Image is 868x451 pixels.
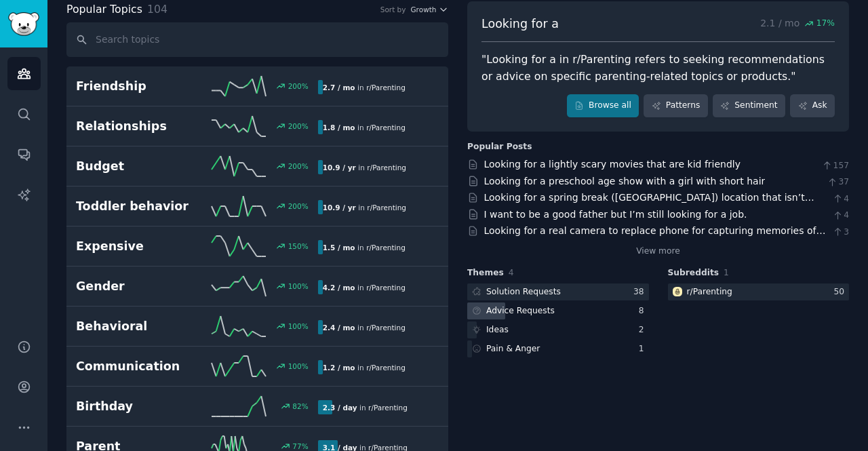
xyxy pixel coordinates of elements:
[323,283,355,292] b: 4.2 / mo
[639,305,649,317] div: 8
[76,158,197,175] h2: Budget
[323,123,355,132] b: 1.8 / mo
[668,267,719,279] span: Subreddits
[8,12,39,36] img: GummySearch logo
[76,358,197,375] h2: Communication
[509,268,514,277] span: 4
[639,343,649,355] div: 1
[76,198,197,215] h2: Toddler behavior
[668,283,850,300] a: Parentingr/Parenting50
[636,246,680,258] a: View more
[467,321,649,338] a: Ideas2
[288,321,309,331] div: 100 %
[486,343,540,355] div: Pain & Anger
[790,94,835,117] a: Ask
[486,305,555,317] div: Advice Requests
[410,5,436,14] span: Growth
[323,404,357,412] b: 2.3 / day
[687,286,732,298] div: r/ Parenting
[292,442,308,451] div: 77 %
[410,5,448,14] button: Growth
[833,286,849,298] div: 50
[366,83,406,92] span: r/ Parenting
[380,5,406,14] div: Sort by
[66,227,448,267] a: Expensive150%1.5 / moin r/Parenting
[639,324,649,336] div: 2
[66,66,448,106] a: Friendship200%2.7 / moin r/Parenting
[481,52,835,85] div: "Looking for a in r/Parenting refers to seeking recommendations or advice on specific parenting-r...
[288,281,309,291] div: 100 %
[467,267,504,279] span: Themes
[486,286,561,298] div: Solution Requests
[318,280,410,294] div: in
[366,123,406,132] span: r/ Parenting
[288,361,309,371] div: 100 %
[724,268,729,277] span: 1
[318,160,411,174] div: in
[288,121,309,131] div: 200 %
[66,146,448,187] a: Budget200%10.9 / yrin r/Parenting
[484,176,766,187] a: Looking for a preschool age show with a girl with short hair
[467,302,649,319] a: Advice Requests8
[366,283,406,292] span: r/ Parenting
[76,78,197,95] h2: Friendship
[832,227,849,239] span: 3
[367,203,406,212] span: r/ Parenting
[467,141,532,153] div: Popular Posts
[66,307,448,347] a: Behavioral100%2.4 / moin r/Parenting
[760,16,835,33] p: 2.1 / mo
[66,1,142,18] span: Popular Topics
[318,400,412,414] div: in
[66,22,448,57] input: Search topics
[486,324,509,336] div: Ideas
[323,163,356,172] b: 10.9 / yr
[323,243,355,252] b: 1.5 / mo
[832,193,849,205] span: 4
[318,360,410,374] div: in
[66,347,448,387] a: Communication100%1.2 / moin r/Parenting
[713,94,785,117] a: Sentiment
[292,401,308,411] div: 82 %
[147,3,167,16] span: 104
[484,225,826,250] a: Looking for a real camera to replace phone for capturing memories of my kids
[827,176,849,189] span: 37
[318,80,410,94] div: in
[318,320,410,334] div: in
[66,187,448,227] a: Toddler behavior200%10.9 / yrin r/Parenting
[484,159,741,170] a: Looking for a lightly scary movies that are kid friendly
[484,192,814,217] a: Looking for a spring break ([GEOGRAPHIC_DATA]) location that isn’t [US_STATE] and cost effective.
[288,201,309,211] div: 200 %
[484,209,747,220] a: I want to be a good father but I’m still looking for a job.
[76,278,197,295] h2: Gender
[366,243,406,252] span: r/ Parenting
[76,118,197,135] h2: Relationships
[288,241,309,251] div: 150 %
[66,387,448,427] a: Birthday82%2.3 / dayin r/Parenting
[467,283,649,300] a: Solution Requests38
[644,94,707,117] a: Patterns
[368,404,408,412] span: r/ Parenting
[76,318,197,335] h2: Behavioral
[323,83,355,92] b: 2.7 / mo
[567,94,639,117] a: Browse all
[481,16,559,33] span: Looking for a
[816,18,835,30] span: 17 %
[323,203,356,212] b: 10.9 / yr
[318,240,410,254] div: in
[673,287,682,296] img: Parenting
[288,161,309,171] div: 200 %
[367,163,406,172] span: r/ Parenting
[633,286,649,298] div: 38
[821,160,849,172] span: 157
[66,267,448,307] a: Gender100%4.2 / moin r/Parenting
[366,364,406,372] span: r/ Parenting
[318,120,410,134] div: in
[76,398,197,415] h2: Birthday
[76,238,197,255] h2: Expensive
[323,323,355,332] b: 2.4 / mo
[288,81,309,91] div: 200 %
[467,340,649,357] a: Pain & Anger1
[832,210,849,222] span: 4
[323,364,355,372] b: 1.2 / mo
[366,323,406,332] span: r/ Parenting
